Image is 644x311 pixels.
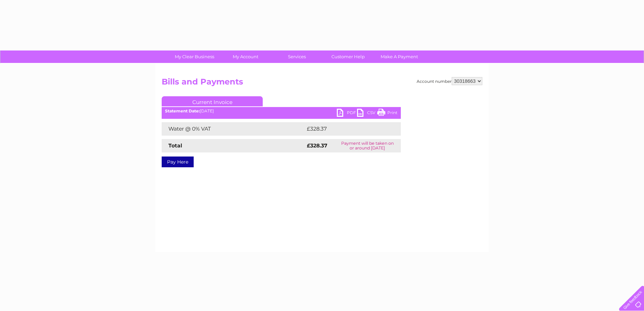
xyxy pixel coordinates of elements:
h2: Bills and Payments [162,77,482,90]
a: PDF [337,109,357,118]
td: Payment will be taken on or around [DATE] [334,139,401,152]
strong: £328.37 [307,142,327,149]
a: CSV [357,109,377,118]
a: My Clear Business [167,50,222,63]
div: [DATE] [162,109,401,113]
a: Customer Help [320,50,376,63]
a: Pay Here [162,157,194,167]
div: Account number [417,77,482,85]
a: Current Invoice [162,96,263,106]
b: Statement Date: [165,108,200,113]
td: Water @ 0% VAT [162,122,305,136]
a: Make A Payment [372,50,427,63]
td: £328.37 [305,122,389,136]
a: My Account [218,50,273,63]
strong: Total [168,142,182,149]
a: Print [377,109,397,118]
a: Services [269,50,325,63]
